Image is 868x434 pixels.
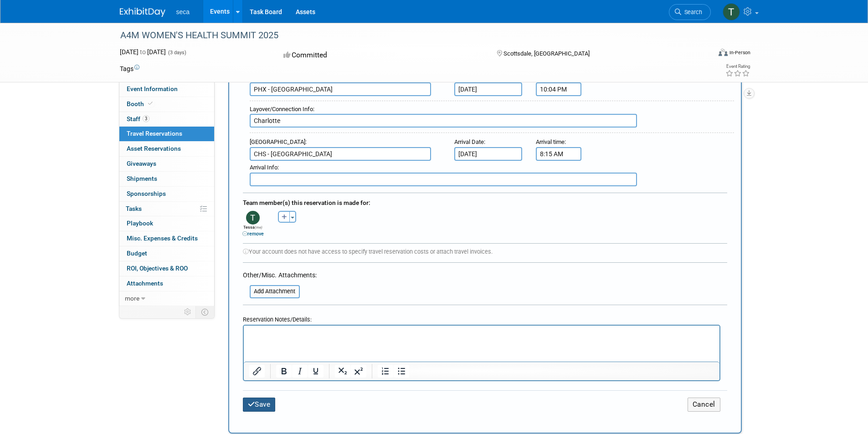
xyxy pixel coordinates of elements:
span: Scottsdale, [GEOGRAPHIC_DATA] [503,50,590,57]
a: Staff3 [119,112,214,127]
div: A4M WOMEN'S HEALTH SUMMIT 2025 [117,27,697,44]
a: Shipments [119,172,214,186]
span: Sponsorships [127,190,166,197]
span: seca [176,8,190,15]
a: Travel Reservations [119,127,214,141]
div: In-Person [729,49,750,56]
iframe: Rich Text Area [244,326,719,362]
button: Underline [308,365,324,378]
span: Layover/Connection Info [250,106,313,112]
span: Misc. Expenses & Credits [127,235,198,242]
img: Format-Inperson.png [719,49,728,56]
small: : [454,138,485,145]
div: Team member(s) this reservation is made for: [243,194,727,209]
a: Tasks [119,202,214,216]
small: : [536,138,566,145]
span: ROI, Objectives & ROO [127,265,188,272]
span: Travel Reservations [127,130,182,137]
span: Search [681,9,702,15]
small: : [250,106,314,112]
a: Attachments [119,276,214,291]
a: remove [242,231,264,237]
a: Giveaways [119,157,214,171]
a: ROI, Objectives & ROO [119,261,214,276]
span: Shipments [127,175,157,182]
img: Tessa Schwikerath [723,3,740,20]
a: Misc. Expenses & Credits [119,231,214,246]
span: Staff [127,115,149,123]
td: Toggle Event Tabs [195,306,214,318]
span: Event Information [127,85,178,92]
button: Numbered list [378,365,393,378]
div: Other/Misc. Attachments: [243,271,317,282]
a: Playbook [119,216,214,231]
span: [GEOGRAPHIC_DATA] [250,138,305,145]
button: Italic [292,365,308,378]
button: Bullet list [394,365,409,378]
small: : [250,138,307,145]
span: Tasks [126,205,142,212]
span: Arrival Info [250,164,277,171]
span: Budget [127,250,147,257]
i: Booth reservation complete [148,101,153,106]
span: Asset Reservations [127,145,181,152]
div: Event Format [657,47,751,61]
span: (me) [255,225,262,230]
a: Sponsorships [119,187,214,201]
a: Asset Reservations [119,142,214,156]
img: T.jpg [246,211,260,225]
a: more [119,291,214,306]
div: Reservation Notes/Details: [243,311,720,325]
button: Insert/edit link [249,365,265,378]
span: (3 days) [167,50,186,56]
span: 3 [143,115,149,122]
img: ExhibitDay [120,8,165,17]
span: Arrival Date [454,138,484,145]
span: Booth [127,100,154,107]
button: Save [243,398,276,412]
a: Event Information [119,82,214,97]
div: Your account does not have access to specify travel reservation costs or attach travel invoices. [236,248,734,256]
span: more [125,295,139,302]
div: Committed [281,47,482,63]
div: Event Rating [725,64,750,69]
small: : [250,164,279,171]
span: [DATE] [DATE] [120,48,166,56]
a: Budget [119,246,214,261]
div: Tessa [238,225,268,237]
span: Attachments [127,280,163,287]
button: Subscript [335,365,350,378]
span: Playbook [127,220,153,227]
span: Giveaways [127,160,156,167]
span: Arrival time [536,138,565,145]
button: Bold [276,365,292,378]
td: Personalize Event Tab Strip [180,306,196,318]
button: Cancel [688,398,720,412]
span: to [139,48,147,56]
a: Booth [119,97,214,112]
a: Search [669,4,711,20]
button: Superscript [351,365,366,378]
td: Tags [120,64,139,73]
